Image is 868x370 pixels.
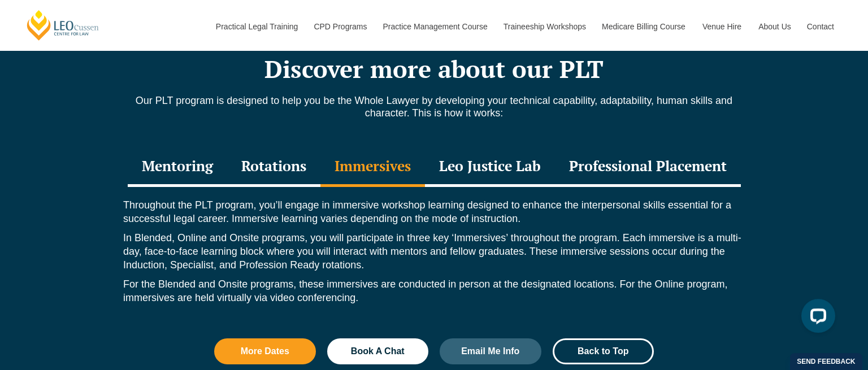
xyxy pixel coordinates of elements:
a: [PERSON_NAME] Centre for Law [25,9,101,41]
a: CPD Programs [305,2,374,51]
iframe: LiveChat chat widget [792,294,840,342]
a: Back to Top [553,338,654,364]
a: More Dates [214,338,316,364]
p: Throughout the PLT program, you’ll engage in immersive workshop learning designed to enhance the ... [123,198,745,225]
a: Contact [798,2,843,51]
a: Book A Chat [327,338,429,364]
span: Email Me Info [461,347,519,356]
span: Book A Chat [351,347,405,356]
a: Practical Legal Training [207,2,306,51]
div: Professional Placement [555,147,741,187]
p: For the Blended and Onsite programs, these immersives are conducted in person at the designated l... [123,277,745,304]
div: Mentoring [128,147,227,187]
div: Immersives [320,147,425,187]
div: Rotations [227,147,320,187]
span: Back to Top [578,347,628,356]
a: Venue Hire [694,2,750,51]
div: Leo Justice Lab [425,147,555,187]
a: Traineeship Workshops [495,2,593,51]
a: Email Me Info [440,338,541,364]
p: Our PLT program is designed to help you be the Whole Lawyer by developing your technical capabili... [112,94,756,119]
span: More Dates [241,347,289,356]
p: In Blended, Online and Onsite programs, you will participate in three key ‘Immersives’ throughout... [123,231,745,272]
h2: Discover more about our PLT [112,55,756,83]
a: Practice Management Course [375,2,495,51]
a: About Us [750,2,798,51]
a: Medicare Billing Course [593,2,694,51]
